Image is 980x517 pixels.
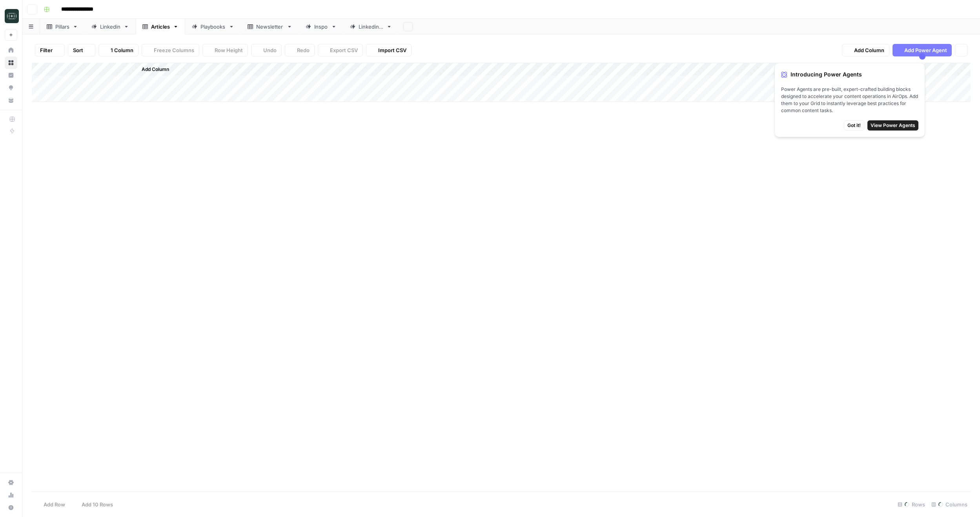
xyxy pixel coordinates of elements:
[142,66,169,73] span: Add Column
[251,44,282,56] button: Undo
[5,69,17,82] a: Insights
[154,46,194,54] span: Freeze Columns
[343,19,399,34] a: Linkedin 2
[847,122,861,129] span: Got it!
[73,46,83,54] span: Sort
[781,69,918,80] div: Introducing Power Agents
[5,9,19,23] img: Catalyst Logo
[378,46,406,54] span: Import CSV
[5,56,17,69] a: Browse
[85,19,136,34] a: Linkedin
[215,46,243,54] span: Row Height
[5,489,17,501] a: Usage
[40,19,85,34] a: Pillars
[82,501,113,508] span: Add 10 Rows
[131,64,172,74] button: Add Column
[299,19,343,34] a: Inspo
[70,498,118,511] button: Add 10 Rows
[263,46,277,54] span: Undo
[5,44,17,56] a: Home
[5,501,17,514] button: Help + Support
[844,120,864,131] button: Got it!
[98,44,138,56] button: 1 Column
[297,46,310,54] span: Redo
[318,44,363,56] button: Export CSV
[55,23,69,31] div: Pillars
[68,44,95,56] button: Sort
[904,46,947,54] span: Add Power Agent
[44,501,65,508] span: Add Row
[151,23,170,31] div: Articles
[854,46,884,54] span: Add Column
[330,46,358,54] span: Export CSV
[928,498,971,511] div: Columns
[893,44,952,56] button: Add Power Agent
[5,94,17,107] a: Your Data
[894,498,928,511] div: Rows
[40,46,53,54] span: Filter
[32,498,70,511] button: Add Row
[5,476,17,489] a: Settings
[100,23,120,31] div: Linkedin
[111,46,133,54] span: 1 Column
[781,86,918,114] span: Power Agents are pre-built, expert-crafted building blocks designed to accelerate your content op...
[35,44,65,56] button: Filter
[285,44,315,56] button: Redo
[867,120,918,131] button: View Power Agents
[256,23,284,31] div: Newsletter
[5,82,17,94] a: Opportunities
[842,44,889,56] button: Add Column
[359,23,383,31] div: Linkedin 2
[185,19,241,34] a: Playbooks
[366,44,412,56] button: Import CSV
[136,19,185,34] a: Articles
[5,6,17,26] button: Workspace: Catalyst
[200,23,226,31] div: Playbooks
[202,44,248,56] button: Row Height
[241,19,299,34] a: Newsletter
[142,44,199,56] button: Freeze Columns
[314,23,328,31] div: Inspo
[871,122,915,129] span: View Power Agents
